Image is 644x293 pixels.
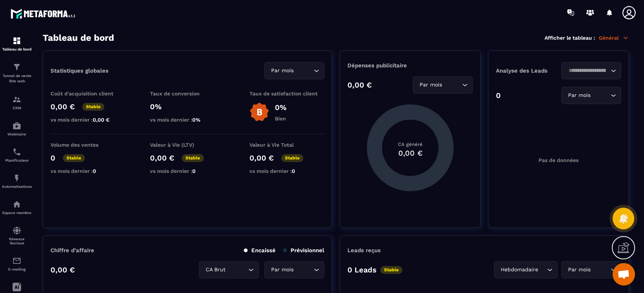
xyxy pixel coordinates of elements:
[249,91,324,97] p: Taux de satisfaction client
[192,168,196,174] span: 0
[347,247,381,254] p: Leads reçus
[150,142,225,148] p: Valeur à Vie (LTV)
[2,220,32,251] a: social-networksocial-networkRéseaux Sociaux
[2,116,32,142] a: automationsautomationsWebinaire
[199,261,259,278] div: Search for option
[2,89,32,116] a: formationformationCRM
[264,62,324,79] div: Search for option
[150,102,225,111] p: 0%
[592,91,609,100] input: Search for option
[413,76,473,94] div: Search for option
[269,67,295,75] span: Par mois
[2,106,32,110] p: CRM
[2,211,32,215] p: Espace membre
[444,81,460,89] input: Search for option
[12,36,21,45] img: formation
[2,168,32,194] a: automationsautomationsAutomatisations
[566,67,609,75] input: Search for option
[227,266,246,274] input: Search for option
[93,117,110,123] span: 0,00 €
[295,67,312,75] input: Search for option
[561,87,621,104] div: Search for option
[150,117,225,123] p: vs mois dernier :
[192,117,200,123] span: 0%
[561,261,621,278] div: Search for option
[613,263,635,286] div: Ouvrir le chat
[292,168,295,174] span: 0
[494,261,558,278] div: Search for option
[2,142,32,168] a: schedulerschedulerPlanificateur
[43,33,114,43] h3: Tableau de bord
[12,200,21,209] img: automations
[249,142,324,148] p: Valeur à Vie Total
[249,102,269,122] img: b-badge-o.b3b20ee6.svg
[2,57,32,89] a: formationformationTunnel de vente Site web
[2,194,32,220] a: automationsautomationsEspace membre
[50,153,55,162] p: 0
[249,153,274,162] p: 0,00 €
[499,266,540,274] span: Hebdomadaire
[2,31,32,57] a: formationformationTableau de bord
[2,251,32,277] a: emailemailE-mailing
[50,142,125,148] p: Volume des ventes
[50,67,108,74] p: Statistiques globales
[50,265,75,274] p: 0,00 €
[2,73,32,84] p: Tunnel de vente Site web
[347,62,473,69] p: Dépenses publicitaire
[566,91,592,100] span: Par mois
[599,34,629,41] p: Général
[540,266,545,274] input: Search for option
[12,226,21,235] img: social-network
[12,147,21,156] img: scheduler
[244,247,276,254] p: Encaissé
[63,154,85,162] p: Stable
[50,117,125,123] p: vs mois dernier :
[496,67,558,74] p: Analyse des Leads
[93,168,96,174] span: 0
[283,247,324,254] p: Prévisionnel
[82,103,104,111] p: Stable
[592,266,609,274] input: Search for option
[539,157,579,163] p: Pas de données
[545,35,595,41] p: Afficher le tableau :
[50,247,94,254] p: Chiffre d’affaire
[12,95,21,104] img: formation
[2,184,32,189] p: Automatisations
[281,154,303,162] p: Stable
[50,91,125,97] p: Coût d'acquisition client
[50,102,75,111] p: 0,00 €
[347,265,377,274] p: 0 Leads
[561,62,621,79] div: Search for option
[12,62,21,71] img: formation
[566,266,592,274] span: Par mois
[269,266,295,274] span: Par mois
[204,266,227,274] span: CA Brut
[275,116,286,122] p: Bien
[264,261,324,278] div: Search for option
[347,80,372,89] p: 0,00 €
[2,47,32,51] p: Tableau de bord
[275,103,286,112] p: 0%
[496,91,501,100] p: 0
[150,91,225,97] p: Taux de conversion
[295,266,312,274] input: Search for option
[50,168,125,174] p: vs mois dernier :
[2,237,32,245] p: Réseaux Sociaux
[150,153,174,162] p: 0,00 €
[380,266,402,274] p: Stable
[418,81,444,89] span: Par mois
[12,256,21,265] img: email
[2,267,32,271] p: E-mailing
[10,7,78,21] img: logo
[249,168,324,174] p: vs mois dernier :
[12,174,21,183] img: automations
[150,168,225,174] p: vs mois dernier :
[182,154,204,162] p: Stable
[2,132,32,136] p: Webinaire
[2,158,32,162] p: Planificateur
[12,121,21,130] img: automations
